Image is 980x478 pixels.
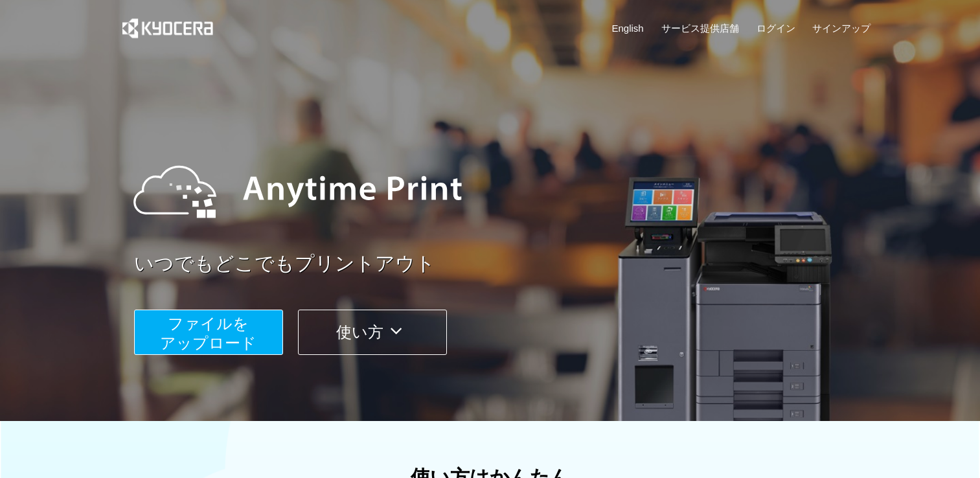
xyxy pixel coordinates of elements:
[134,310,283,355] button: ファイルを​​アップロード
[812,21,871,35] a: サインアップ
[298,310,447,355] button: 使い方
[134,250,879,278] a: いつでもどこでもプリントアウト
[757,21,795,35] a: ログイン
[160,315,256,352] span: ファイルを ​​アップロード
[661,21,739,35] a: サービス提供店舗
[612,21,644,35] a: English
